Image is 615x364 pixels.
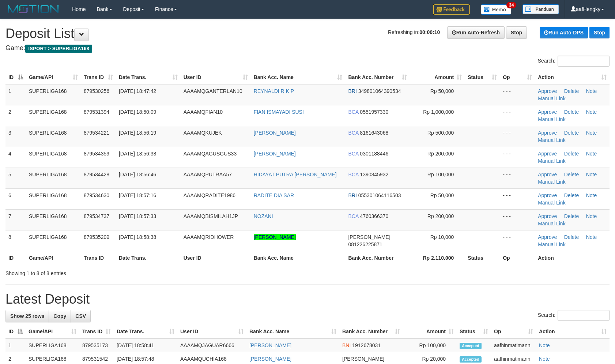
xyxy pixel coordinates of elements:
[348,213,358,219] span: BCA
[535,71,610,84] th: Action: activate to sort column ascending
[348,130,358,136] span: BCA
[586,130,597,136] a: Note
[5,45,610,52] h4: Game:
[254,234,296,240] a: [PERSON_NAME]
[119,192,156,198] span: [DATE] 18:57:16
[5,338,26,352] td: 1
[538,179,566,185] a: Manual Link
[184,234,234,240] span: AAAAMQRIDHOWER
[254,192,294,198] a: RADITE DIA SAR
[410,251,465,264] th: Rp 2.110.000
[500,188,535,209] td: - - -
[538,221,566,226] a: Manual Link
[119,88,156,94] span: [DATE] 18:47:42
[5,188,26,209] td: 6
[5,310,49,322] a: Show 25 rows
[84,172,109,177] span: 879534428
[114,325,177,338] th: Date Trans.: activate to sort column ascending
[538,88,557,94] a: Approve
[246,325,339,338] th: Bank Acc. Name: activate to sort column ascending
[348,234,390,240] span: [PERSON_NAME]
[538,234,557,240] a: Approve
[26,71,81,84] th: Game/API: activate to sort column ascending
[114,338,177,352] td: [DATE] 18:58:41
[388,29,440,35] span: Refreshing in:
[430,192,454,198] span: Rp 50,000
[465,71,500,84] th: Status: activate to sort column ascending
[348,151,358,157] span: BCA
[348,109,358,115] span: BCA
[457,325,491,338] th: Status: activate to sort column ascending
[500,230,535,251] td: - - -
[342,356,384,362] span: [PERSON_NAME]
[481,4,512,15] img: Button%20Memo.svg
[5,26,610,41] h1: Deposit List
[348,172,358,177] span: BCA
[119,172,156,177] span: [DATE] 18:56:46
[116,71,181,84] th: Date Trans.: activate to sort column ascending
[5,71,26,84] th: ID: activate to sort column descending
[26,168,81,188] td: SUPERLIGA168
[342,342,351,348] span: BNI
[500,251,535,264] th: Op
[339,325,403,338] th: Bank Acc. Number: activate to sort column ascending
[465,251,500,264] th: Status
[430,234,454,240] span: Rp 10,000
[586,172,597,177] a: Note
[26,230,81,251] td: SUPERLIGA168
[427,151,454,157] span: Rp 200,000
[500,105,535,126] td: - - -
[84,192,109,198] span: 879534630
[538,109,557,115] a: Approve
[586,213,597,219] a: Note
[254,88,294,94] a: REYNALDI R K P
[538,151,557,157] a: Approve
[564,109,579,115] a: Delete
[254,130,296,136] a: [PERSON_NAME]
[119,109,156,115] span: [DATE] 18:50:09
[79,338,114,352] td: 879535173
[84,88,109,94] span: 879530256
[119,213,156,219] span: [DATE] 18:57:33
[81,251,116,264] th: Trans ID
[254,213,273,219] a: NOZANI
[251,71,346,84] th: Bank Acc. Name: activate to sort column ascending
[538,200,566,206] a: Manual Link
[249,356,291,362] a: [PERSON_NAME]
[538,213,557,219] a: Approve
[84,151,109,157] span: 879534359
[119,130,156,136] span: [DATE] 18:56:19
[5,4,61,15] img: MOTION_logo.png
[500,147,535,168] td: - - -
[26,105,81,126] td: SUPERLIGA168
[558,310,610,321] input: Search:
[184,151,237,157] span: AAAAMQAGUSGUS33
[539,342,550,348] a: Note
[423,109,454,115] span: Rp 1,000,000
[506,2,516,8] span: 34
[79,325,114,338] th: Trans ID: activate to sort column ascending
[539,356,550,362] a: Note
[84,234,109,240] span: 879535209
[53,313,66,319] span: Copy
[5,209,26,230] td: 7
[538,130,557,136] a: Approve
[586,109,597,115] a: Note
[540,27,588,38] a: Run Auto-DPS
[84,109,109,115] span: 879531394
[26,338,79,352] td: SUPERLIGA168
[5,230,26,251] td: 8
[500,71,535,84] th: Op: activate to sort column ascending
[181,251,251,264] th: User ID
[500,168,535,188] td: - - -
[26,188,81,209] td: SUPERLIGA168
[25,45,92,53] span: ISPORT > SUPERLIGA168
[500,209,535,230] td: - - -
[460,356,482,363] span: Accepted
[564,88,579,94] a: Delete
[403,325,457,338] th: Amount: activate to sort column ascending
[589,27,610,38] a: Stop
[352,342,381,348] span: Copy 1912678031 to clipboard
[564,172,579,177] a: Delete
[491,325,536,338] th: Op: activate to sort column ascending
